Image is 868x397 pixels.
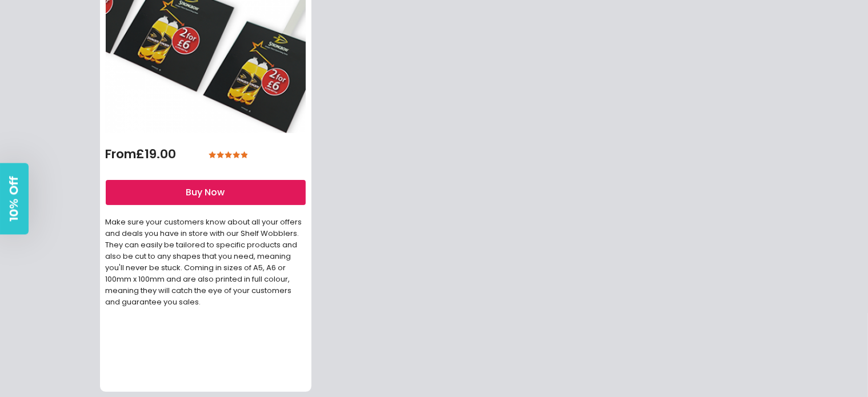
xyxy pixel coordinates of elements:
span: 10% Off [7,176,21,221]
p: Make sure your customers know about all your offers and deals you have in store with our Shelf Wo... [106,216,306,308]
a: Buy Now [106,180,306,205]
span: £19.00 [137,145,177,163]
h2: From [106,147,177,162]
